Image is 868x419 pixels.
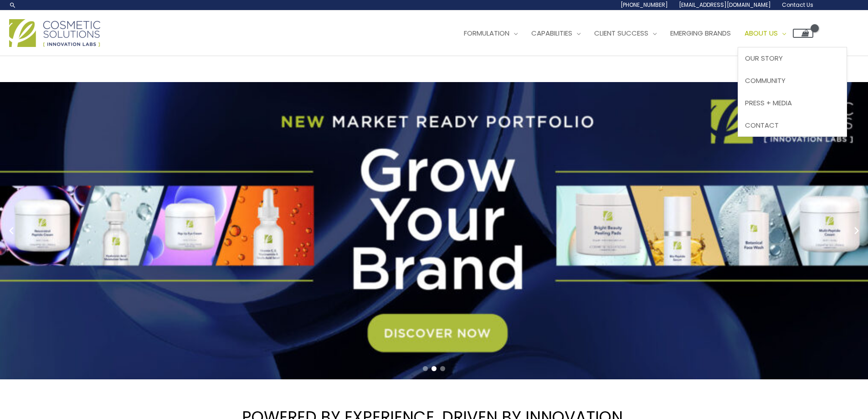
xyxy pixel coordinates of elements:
span: Our Story [745,53,783,63]
a: Contact [738,114,847,136]
a: Client Success [587,20,663,47]
img: Cosmetic Solutions Logo [9,19,100,47]
span: Go to slide 1 [423,366,428,371]
span: [EMAIL_ADDRESS][DOMAIN_NAME] [679,1,771,9]
span: Press + Media [745,98,792,108]
a: Press + Media [738,92,847,114]
span: Community [745,76,786,85]
a: Formulation [457,20,524,47]
a: Our Story [738,47,847,70]
span: Contact Us [782,1,813,9]
button: Previous slide [5,224,18,238]
span: Client Success [594,28,648,38]
span: Go to slide 2 [431,366,437,371]
span: Formulation [464,28,509,38]
span: Emerging Brands [670,28,731,38]
a: Community [738,70,847,92]
span: [PHONE_NUMBER] [621,1,668,9]
nav: Site Navigation [450,20,813,47]
a: Search icon link [9,1,16,9]
span: About Us [745,28,778,38]
span: Capabilities [531,28,572,38]
a: View Shopping Cart, empty [793,29,813,38]
a: About Us [738,20,793,47]
span: Contact [745,120,779,130]
button: Next slide [850,224,863,238]
span: Go to slide 3 [440,366,445,371]
a: Emerging Brands [663,20,738,47]
a: Capabilities [524,20,587,47]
